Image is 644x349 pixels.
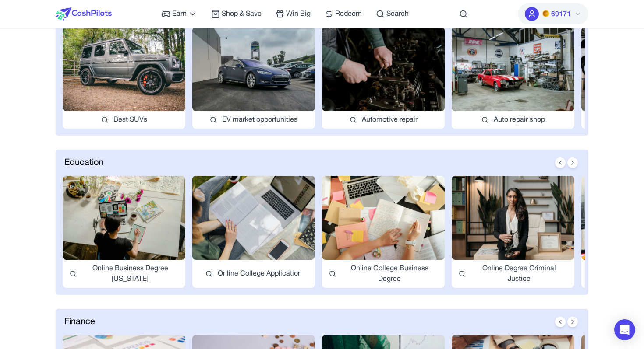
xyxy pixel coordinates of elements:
span: Online College Business Degree [341,263,438,284]
span: Shop & Save [222,9,262,19]
a: Search [376,9,409,19]
button: PMs69171 [518,3,588,24]
span: Search [386,9,409,19]
span: Auto repair shop [494,115,545,125]
a: Shop & Save [211,9,262,19]
img: PMs [542,10,549,17]
span: Automotive repair [362,115,418,125]
span: Earn [172,9,187,19]
span: EV market opportunities [222,115,297,125]
span: Finance [64,316,95,328]
div: Open Intercom Messenger [614,319,635,340]
span: Education [64,157,103,169]
a: Earn [162,9,197,19]
a: Win Big [276,9,311,19]
a: Redeem [325,9,362,19]
span: 69171 [551,9,571,20]
span: Win Big [286,9,311,19]
span: Redeem [335,9,362,19]
span: Online Degree Criminal Justice [471,263,567,284]
span: Online Business Degree [US_STATE] [82,263,178,284]
span: Best SUVs [113,115,147,125]
span: Online College Application [218,269,302,279]
img: CashPilots Logo [56,7,112,21]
